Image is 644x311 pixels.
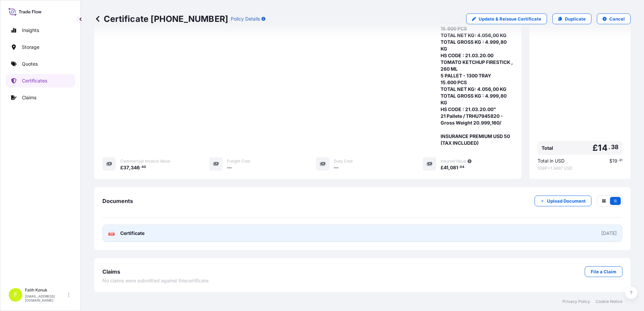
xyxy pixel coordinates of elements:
[6,24,75,37] a: Insights
[25,294,67,302] p: [EMAIL_ADDRESS][DOMAIN_NAME]
[123,165,129,170] span: 37
[94,13,228,24] p: Certificate [PHONE_NUMBER]
[547,198,586,204] p: Upload Document
[595,299,622,304] a: Cookie Notice
[25,287,67,293] p: Faith Konuk
[22,27,39,34] p: Insights
[608,145,610,149] span: .
[441,159,466,164] span: Insured Value
[334,159,353,164] span: Duty Cost
[109,233,114,235] text: PDF
[609,15,625,22] p: Cancel
[6,40,75,54] a: Storage
[601,230,617,237] div: [DATE]
[585,266,622,277] a: File a Claim
[14,291,18,298] span: F
[542,145,553,151] span: Total
[538,166,622,171] span: 1 GBP = 1.3497 USD
[6,57,75,71] a: Quotes
[552,13,591,24] a: Duplicate
[535,196,591,206] button: Upload Document
[334,164,339,171] span: —
[120,159,170,164] span: Commercial Invoice Value
[120,230,144,237] span: Certificate
[22,94,36,101] p: Claims
[460,166,464,168] span: 04
[102,198,133,204] span: Documents
[6,74,75,88] a: Certificates
[458,166,459,168] span: .
[22,44,39,50] p: Storage
[120,165,123,170] span: £
[140,166,141,168] span: .
[231,15,260,22] p: Policy Details
[441,165,444,170] span: £
[591,268,616,275] p: File a Claim
[538,158,565,164] span: Total in USD
[597,13,631,24] button: Cancel
[562,299,590,304] a: Privacy Policy
[131,165,140,170] span: 346
[141,166,146,168] span: 40
[450,165,458,170] span: 081
[611,145,618,149] span: 38
[592,144,598,152] span: £
[618,159,619,162] span: .
[619,159,622,162] span: 41
[448,165,450,170] span: ,
[22,61,38,67] p: Quotes
[466,13,547,24] a: Update & Reissue Certificate
[479,15,541,22] p: Update & Reissue Certificate
[102,224,622,242] a: PDFCertificate[DATE]
[227,164,232,171] span: —
[565,15,586,22] p: Duplicate
[612,159,617,163] span: 19
[102,268,120,275] span: Claims
[609,159,612,163] span: $
[444,165,448,170] span: 41
[6,91,75,104] a: Claims
[22,77,47,84] p: Certificates
[598,144,607,152] span: 14
[129,165,131,170] span: ,
[227,159,250,164] span: Freight Cost
[102,277,210,284] span: No claims were submitted against this certificate .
